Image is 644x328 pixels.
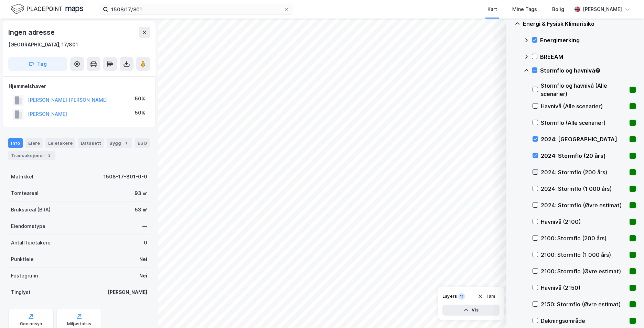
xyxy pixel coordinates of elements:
[11,288,31,296] div: Tinglyst
[442,305,500,316] button: Vis
[135,189,147,197] div: 93 ㎡
[11,255,34,263] div: Punktleie
[122,140,129,146] div: 1
[135,138,150,148] div: ESG
[541,218,627,226] div: Havnivå (2100)
[9,82,150,90] div: Hjemmelshaver
[142,222,147,230] div: —
[595,67,601,74] div: Tooltip anchor
[107,138,132,148] div: Bygg
[11,3,83,15] img: logo.f888ab2527a4732fd821a326f86c7f29.svg
[108,288,147,296] div: [PERSON_NAME]
[541,284,627,292] div: Havnivå (2150)
[108,4,284,14] input: Søk på adresse, matrikkel, gårdeiere, leietakere eller personer
[11,272,38,280] div: Festegrunn
[20,321,42,327] div: Geoinnsyn
[139,272,147,280] div: Nei
[610,295,644,328] iframe: Chat Widget
[8,151,55,160] div: Transaksjoner
[458,293,465,300] div: 11
[135,206,147,214] div: 53 ㎡
[541,135,627,143] div: 2024: [GEOGRAPHIC_DATA]
[11,173,33,181] div: Matrikkel
[8,27,56,38] div: Ingen adresse
[541,185,627,193] div: 2024: Stormflo (1 000 års)
[487,5,497,13] div: Kart
[473,291,500,302] button: Tøm
[541,251,627,259] div: 2100: Stormflo (1 000 års)
[139,255,147,263] div: Nei
[540,53,636,61] div: BREEAM
[78,138,104,148] div: Datasett
[11,239,51,247] div: Antall leietakere
[442,294,457,299] div: Layers
[523,20,636,28] div: Energi & Fysisk Klimarisiko
[135,109,146,117] div: 50%
[541,119,627,127] div: Stormflo (Alle scenarier)
[8,57,67,71] button: Tag
[25,138,43,148] div: Eiere
[541,152,627,160] div: 2024: Stormflo (20 års)
[541,267,627,275] div: 2100: Stormflo (Øvre estimat)
[541,300,627,308] div: 2150: Stormflo (Øvre estimat)
[46,152,53,159] div: 2
[8,41,78,49] div: [GEOGRAPHIC_DATA], 17/801
[8,138,23,148] div: Info
[45,138,75,148] div: Leietakere
[11,222,45,230] div: Eiendomstype
[540,36,636,44] div: Energimerking
[135,95,146,103] div: 50%
[552,5,564,13] div: Bolig
[104,173,147,181] div: 1508-17-801-0-0
[583,5,622,13] div: [PERSON_NAME]
[144,239,147,247] div: 0
[11,206,51,214] div: Bruksareal (BRA)
[512,5,537,13] div: Mine Tags
[541,168,627,176] div: 2024: Stormflo (200 års)
[541,317,627,325] div: Dekningsområde
[541,234,627,242] div: 2100: Stormflo (200 års)
[11,189,39,197] div: Tomteareal
[541,201,627,209] div: 2024: Stormflo (Øvre estimat)
[541,81,627,98] div: Stormflo og havnivå (Alle scenarier)
[67,321,91,327] div: Miljøstatus
[541,102,627,110] div: Havnivå (Alle scenarier)
[540,66,636,75] div: Stormflo og havnivå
